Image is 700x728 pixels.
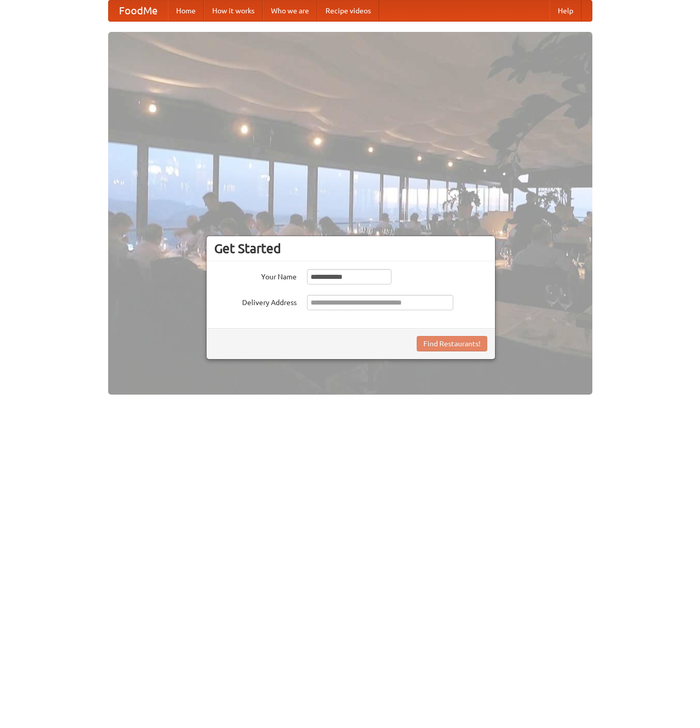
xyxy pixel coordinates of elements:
[109,1,168,21] a: FoodMe
[204,1,263,21] a: How it works
[317,1,379,21] a: Recipe videos
[214,241,487,256] h3: Get Started
[263,1,317,21] a: Who we are
[550,1,582,21] a: Help
[214,295,297,308] label: Delivery Address
[214,269,297,282] label: Your Name
[168,1,204,21] a: Home
[417,336,487,351] button: Find Restaurants!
